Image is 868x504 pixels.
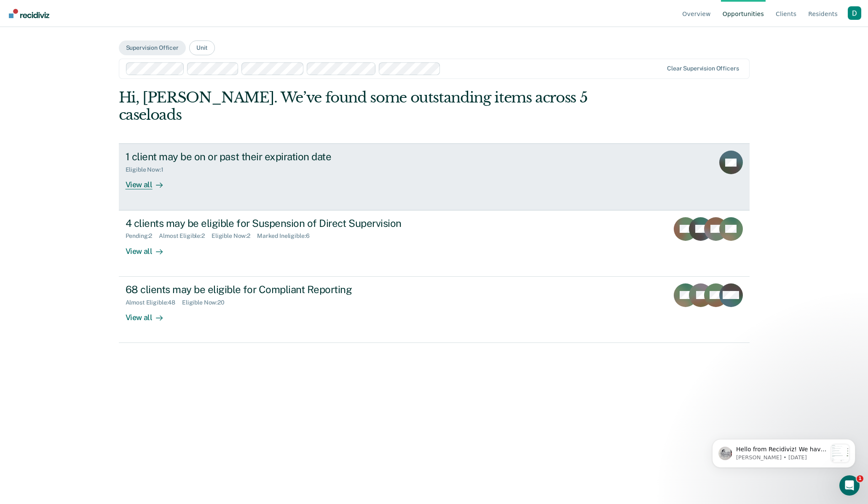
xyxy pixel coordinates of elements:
[857,475,863,482] span: 1
[126,151,421,163] div: 1 client may be on or past their expiration date
[839,475,860,496] iframe: Intercom live chat
[126,166,170,173] div: Eligible Now : 1
[119,40,186,55] button: Supervision Officer
[126,306,173,322] div: View all
[119,210,750,277] a: 4 clients may be eligible for Suspension of Direct SupervisionPending:2Almost Eligible:2Eligible ...
[9,9,49,18] img: Recidiviz
[699,422,868,481] iframe: Intercom notifications message
[257,232,316,240] div: Marked Ineligible : 6
[37,24,127,299] span: Hello from Recidiviz! We have some exciting news. Officers will now have their own Overview page ...
[119,277,750,343] a: 68 clients may be eligible for Compliant ReportingAlmost Eligible:48Eligible Now:20View all
[126,283,421,296] div: 68 clients may be eligible for Compliant Reporting
[119,89,624,124] div: Hi, [PERSON_NAME]. We’ve found some outstanding items across 5 caseloads
[126,299,182,306] div: Almost Eligible : 48
[126,240,173,256] div: View all
[848,6,861,20] button: Profile dropdown button
[667,65,739,72] div: Clear supervision officers
[159,232,212,240] div: Almost Eligible : 2
[119,143,750,210] a: 1 client may be on or past their expiration dateEligible Now:1View all
[182,299,231,306] div: Eligible Now : 20
[37,32,128,39] p: Message from Kim, sent 5d ago
[189,40,215,55] button: Unit
[126,173,173,190] div: View all
[212,232,257,240] div: Eligible Now : 2
[126,217,421,229] div: 4 clients may be eligible for Suspension of Direct Supervision
[126,232,159,240] div: Pending : 2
